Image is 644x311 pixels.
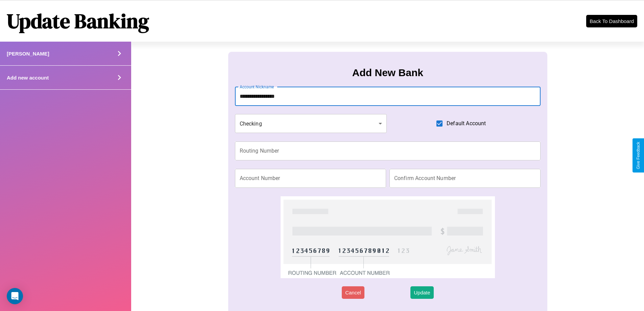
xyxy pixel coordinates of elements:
h1: Update Banking [7,7,149,35]
h3: Add New Bank [352,67,423,79]
button: Back To Dashboard [586,15,637,27]
button: Cancel [342,286,364,299]
span: Default Account [447,119,486,128]
img: check [281,196,495,278]
label: Account Nickname [240,84,274,90]
div: Open Intercom Messenger [7,288,23,304]
button: Update [410,286,433,299]
h4: Add new account [7,75,49,81]
div: Give Feedback [636,142,641,169]
h4: [PERSON_NAME] [7,51,49,57]
div: Checking [235,114,387,133]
